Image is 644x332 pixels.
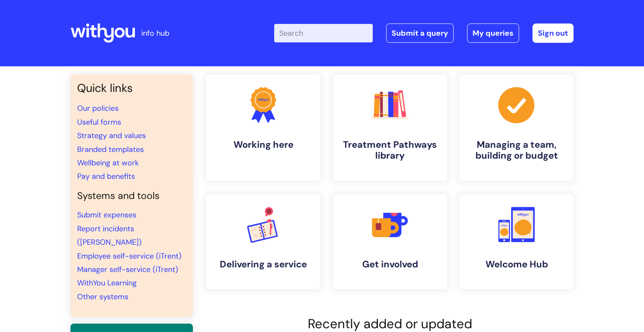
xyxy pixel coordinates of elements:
a: Welcome Hub [460,194,574,289]
h4: Working here [213,139,314,150]
a: Submit a query [386,24,454,43]
h4: Systems and tools [77,190,186,202]
h2: Recently added or updated [206,316,574,332]
a: Manager self-service (iTrent) [77,264,178,274]
a: Branded templates [77,144,144,154]
input: Search [274,24,373,42]
h4: Treatment Pathways library [340,139,440,162]
h4: Welcome Hub [466,259,567,270]
a: Treatment Pathways library [333,75,447,181]
a: My queries [467,24,519,43]
a: Strategy and values [77,131,146,141]
h3: Quick links [77,81,186,95]
a: Working here [206,75,320,181]
a: Delivering a service [206,194,320,289]
a: Pay and benefits [77,171,135,181]
h4: Managing a team, building or budget [466,139,567,162]
a: Useful forms [77,117,121,127]
a: Report incidents ([PERSON_NAME]) [77,224,142,247]
a: WithYou Learning [77,278,137,288]
a: Employee self-service (iTrent) [77,251,182,261]
a: Managing a team, building or budget [460,75,574,181]
h4: Get involved [340,259,440,270]
a: Sign out [532,24,574,43]
a: Get involved [333,194,447,289]
div: | - [274,24,574,43]
a: Wellbeing at work [77,158,139,168]
a: Submit expenses [77,210,136,220]
h4: Delivering a service [213,259,314,270]
a: Other systems [77,292,128,302]
a: Our policies [77,103,119,113]
p: info hub [141,26,169,40]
